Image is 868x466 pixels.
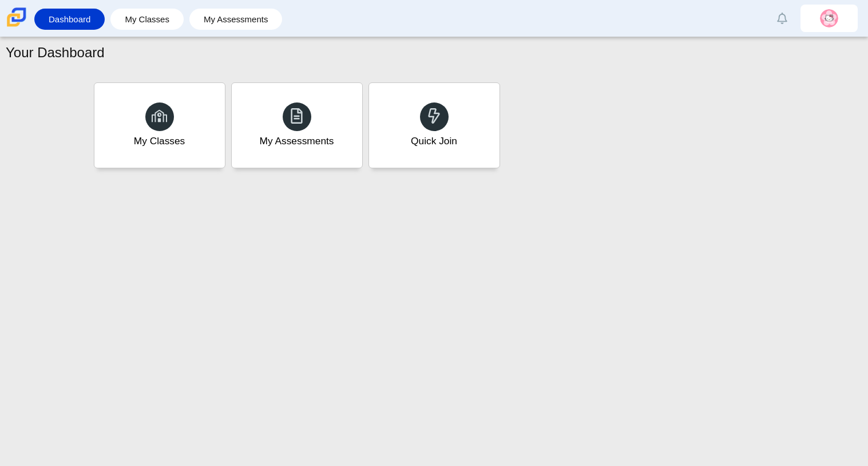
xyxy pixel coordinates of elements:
div: My Assessments [260,134,334,148]
div: My Classes [134,134,185,148]
a: My Assessments [231,82,363,168]
a: Carmen School of Science & Technology [5,21,29,31]
a: My Classes [94,82,225,168]
a: Dashboard [40,9,99,30]
a: Quick Join [368,82,500,168]
a: ariana.hernandezpe.PAbYtz [800,5,858,32]
a: My Assessments [195,9,277,30]
h1: Your Dashboard [6,43,105,62]
img: Carmen School of Science & Technology [5,5,29,29]
img: ariana.hernandezpe.PAbYtz [820,9,838,27]
a: My Classes [116,9,178,30]
div: Quick Join [411,134,457,148]
a: Alerts [770,6,795,31]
